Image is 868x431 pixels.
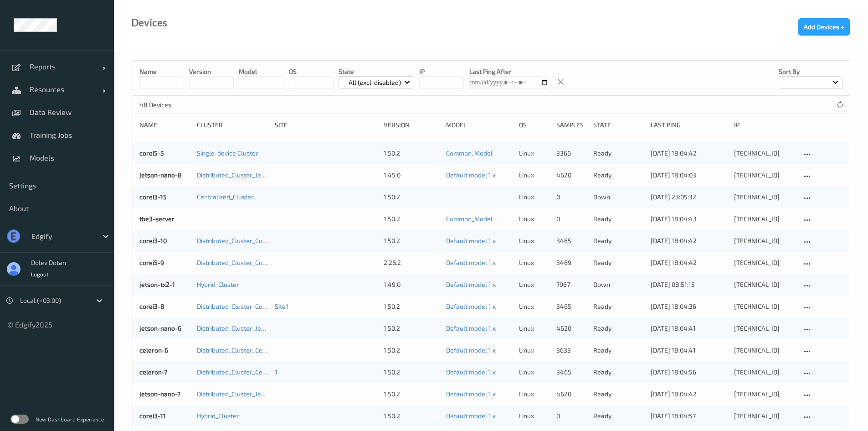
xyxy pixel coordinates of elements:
div: [DATE] 18:04:42 [651,389,727,399]
a: celeron-7 [139,368,167,376]
div: [DATE] 18:04:42 [651,258,727,267]
a: Default model 1.x [446,259,496,266]
a: Default model 1.x [446,237,496,244]
p: down [593,280,644,289]
div: [DATE] 18:04:41 [651,346,727,355]
a: Centralized_Cluster [197,193,254,201]
a: Default model 1.x [446,302,496,310]
p: 48 Devices [139,100,208,109]
div: [TECHNICAL_ID] [734,214,796,223]
div: 4620 [556,171,587,180]
p: ready [593,214,644,223]
p: linux [519,258,550,267]
a: Default model 1.x [446,390,496,398]
p: ready [593,324,644,333]
a: jetson-nano-6 [139,324,181,332]
a: Distributed_Cluster_Celeron [197,368,278,376]
div: [TECHNICAL_ID] [734,302,796,311]
a: Single-device Cluster [197,149,258,157]
div: [DATE] 18:04:41 [651,324,727,333]
div: [TECHNICAL_ID] [734,280,796,289]
div: Devices [131,18,167,27]
p: ready [593,302,644,311]
div: 1.50.2 [384,192,440,202]
div: [TECHNICAL_ID] [734,171,796,180]
div: 3633 [556,346,587,355]
div: 3465 [556,302,587,311]
p: ready [593,368,644,377]
div: 0 [556,214,587,223]
a: Default model 1.x [446,280,496,288]
p: version [189,67,234,76]
p: All (excl. disabled) [345,78,404,87]
div: 1.50.2 [384,324,440,333]
p: ready [593,346,644,355]
div: [TECHNICAL_ID] [734,368,796,377]
div: 1.50.2 [384,149,440,158]
div: 2.26.2 [384,258,440,267]
a: corei5-5 [139,149,164,157]
a: Distributed_Cluster_JetsonNano [197,390,289,398]
div: [TECHNICAL_ID] [734,389,796,399]
p: IP [419,67,464,76]
div: [DATE] 18:04:57 [651,411,727,421]
button: Add Devices + [798,18,850,36]
a: celeron-6 [139,346,168,354]
div: Name [139,120,190,130]
div: State [593,120,644,130]
a: Default model 1.x [446,346,496,354]
p: linux [519,411,550,421]
div: [TECHNICAL_ID] [734,411,796,421]
p: linux [519,149,550,158]
div: 3366 [556,149,587,158]
a: jetson-nano-7 [139,390,180,398]
p: linux [519,214,550,223]
a: jetson-tx2-1 [139,280,175,288]
div: 1.50.2 [384,214,440,223]
div: [DATE] 18:04:56 [651,368,727,377]
div: Samples [556,120,587,130]
p: ready [593,171,644,180]
a: corei3-11 [139,412,166,420]
a: Hybrid_Cluster [197,280,239,288]
div: [DATE] 18:04:36 [651,302,727,311]
div: ip [734,120,796,130]
div: Last Ping [651,120,727,130]
div: 1.50.2 [384,389,440,399]
a: corei3-10 [139,237,167,244]
a: Common_Model [446,215,493,223]
div: [TECHNICAL_ID] [734,149,796,158]
div: Model [446,120,513,130]
p: ready [593,149,644,158]
div: 1.50.2 [384,368,440,377]
p: model [239,67,283,76]
p: linux [519,236,550,245]
div: [TECHNICAL_ID] [734,236,796,245]
p: Last Ping After [469,67,549,76]
a: Hybrid_Cluster [197,412,239,420]
div: 0 [556,192,587,202]
div: 1.49.0 [384,280,440,289]
a: Default model 1.x [446,324,496,332]
a: corei3-15 [139,193,167,201]
a: jetson-nano-8 [139,171,182,179]
a: tbe3-server [139,215,175,223]
div: 7967 [556,280,587,289]
div: [TECHNICAL_ID] [734,192,796,202]
div: 3469 [556,258,587,267]
a: corei5-9 [139,259,164,266]
div: [DATE] 18:04:42 [651,236,727,245]
p: OS [289,67,334,76]
a: Default model 1.x [446,171,496,179]
div: 4620 [556,389,587,399]
p: Name [139,67,184,76]
p: ready [593,411,644,421]
div: [DATE] 18:04:43 [651,214,727,223]
div: OS [519,120,550,130]
div: 1.50.2 [384,411,440,421]
p: linux [519,192,550,202]
a: corei3-8 [139,302,164,310]
p: linux [519,346,550,355]
div: [TECHNICAL_ID] [734,346,796,355]
p: State [339,67,415,76]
